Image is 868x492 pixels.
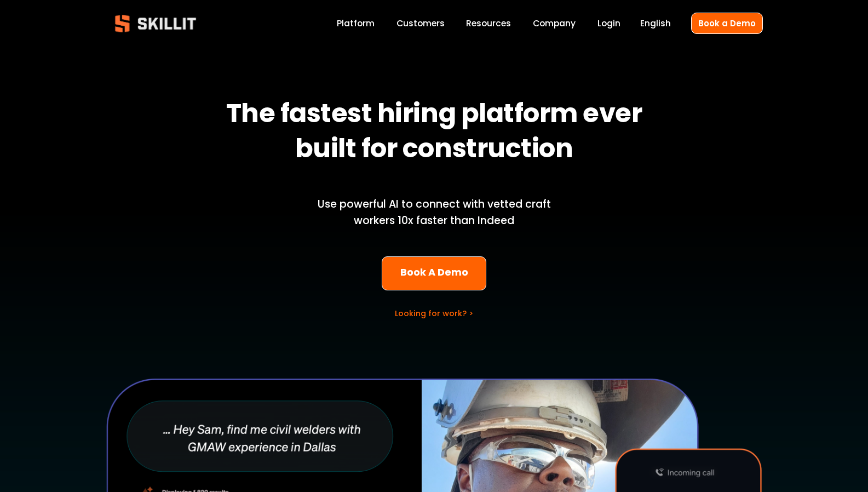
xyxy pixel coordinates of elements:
[382,256,486,291] a: Book A Demo
[597,16,620,31] a: Login
[466,16,511,31] a: folder dropdown
[691,13,763,34] a: Book a Demo
[226,93,647,173] strong: The fastest hiring platform ever built for construction
[106,7,205,40] img: Skillit
[466,17,511,30] span: Resources
[337,16,375,31] a: Platform
[640,17,671,30] span: English
[395,308,473,319] a: Looking for work? >
[396,16,445,31] a: Customers
[640,16,671,31] div: language picker
[299,196,570,230] p: Use powerful AI to connect with vetted craft workers 10x faster than Indeed
[533,16,576,31] a: Company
